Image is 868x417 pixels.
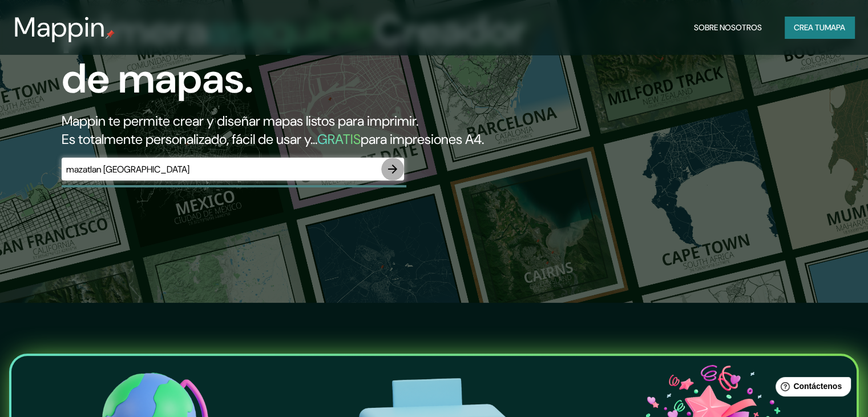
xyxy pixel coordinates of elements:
input: Elige tu lugar favorito [62,163,381,176]
font: Es totalmente personalizado, fácil de usar y... [62,130,317,148]
font: mapa [825,22,845,33]
font: para impresiones A4. [361,130,484,148]
button: Sobre nosotros [689,17,766,38]
button: Crea tumapa [785,17,854,38]
img: pin de mapeo [106,30,115,39]
iframe: Lanzador de widgets de ayuda [766,372,855,404]
font: Mappin [14,9,106,45]
font: Mappin te permite crear y diseñar mapas listos para imprimir. [62,112,418,130]
font: Sobre nosotros [694,22,762,33]
font: Crea tu [794,22,825,33]
font: GRATIS [317,130,361,148]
